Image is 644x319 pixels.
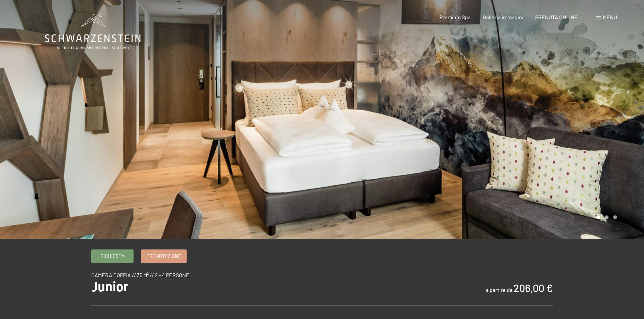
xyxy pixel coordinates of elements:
[486,287,512,293] span: a partire da
[91,279,128,295] span: Junior
[92,250,133,263] a: Richiesta
[91,272,189,278] span: camera doppia // 35 m² // 2 - 4 persone
[141,250,186,263] a: Prenotazione
[483,14,523,20] a: Galleria immagini
[146,252,181,260] span: Prenotazione
[100,252,124,260] span: Richiesta
[514,282,553,294] b: 206,00 €
[603,14,617,20] span: Menu
[439,14,471,20] a: Premium Spa
[535,14,578,20] a: PRENOTA ONLINE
